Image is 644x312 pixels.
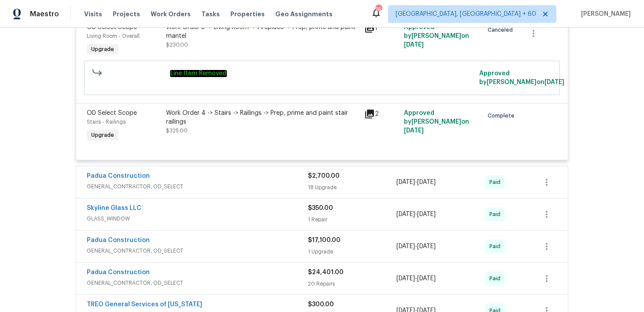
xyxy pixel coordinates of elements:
span: Geo Assignments [275,10,333,18]
div: Work Order 5 -> Living Room -> Fireplace -> Prep, prime and paint mantel [166,23,359,40]
span: [PERSON_NAME] [577,10,631,18]
div: 1 Repair [308,215,396,224]
span: Canceled [488,26,516,34]
a: TREO General Services of [US_STATE] [87,301,202,308]
span: [DATE] [404,42,424,48]
span: [DATE] [396,211,415,217]
a: Padua Construction [87,173,150,179]
span: Complete [488,111,518,120]
span: - [396,274,436,283]
div: Work Order 4 -> Stairs -> Railings -> Prep, prime and paint stair railings [166,109,359,126]
span: [DATE] [417,211,436,217]
span: [DATE] [417,179,436,185]
div: 761 [375,5,381,14]
span: Paid [489,178,504,187]
span: - [396,210,436,219]
span: $24,401.00 [308,269,344,275]
span: $2,700.00 [308,173,340,179]
a: Padua Construction [87,269,150,275]
span: Visits [84,10,102,18]
span: Stairs - Railings [87,119,126,125]
span: [DATE] [417,275,436,282]
a: Skyline Glass LLC [87,205,141,211]
em: Line Item Removed [170,70,227,77]
span: Approved by [PERSON_NAME] on [479,70,564,85]
span: $300.00 [308,301,334,308]
span: Paid [489,242,504,251]
span: Paid [489,274,504,283]
span: Upgrade [88,45,118,54]
span: [GEOGRAPHIC_DATA], [GEOGRAPHIC_DATA] + 60 [396,10,536,18]
div: 2 [364,109,399,119]
span: [DATE] [396,275,415,282]
span: Approved by [PERSON_NAME] on [404,24,469,48]
span: Work Orders [151,10,191,18]
span: $17,100.00 [308,237,341,243]
span: - [396,242,436,251]
span: Living Room - Overall [87,33,140,39]
span: Maestro [30,10,59,18]
span: [DATE] [396,179,415,185]
a: Padua Construction [87,237,150,243]
span: Tasks [201,11,220,17]
div: 18 Upgrade [308,183,396,192]
span: GENERAL_CONTRACTOR, OD_SELECT [87,182,308,191]
span: $230.00 [166,42,188,48]
span: OD Select Scope [87,110,137,116]
div: 1 [364,23,399,33]
span: - [396,178,436,187]
span: Projects [113,10,140,18]
span: [DATE] [396,243,415,250]
span: GENERAL_CONTRACTOR, OD_SELECT [87,279,308,287]
span: $350.00 [308,205,333,211]
span: [DATE] [404,128,424,134]
span: Approved by [PERSON_NAME] on [404,110,469,134]
span: [DATE] [544,79,564,85]
span: GENERAL_CONTRACTOR, OD_SELECT [87,246,308,255]
div: 20 Repairs [308,279,396,288]
span: GLASS_WINDOW [87,214,308,223]
span: Upgrade [88,131,118,139]
span: [DATE] [417,243,436,250]
span: $325.00 [166,128,188,133]
span: Paid [489,210,504,219]
span: Properties [230,10,265,18]
div: 1 Upgrade [308,247,396,256]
